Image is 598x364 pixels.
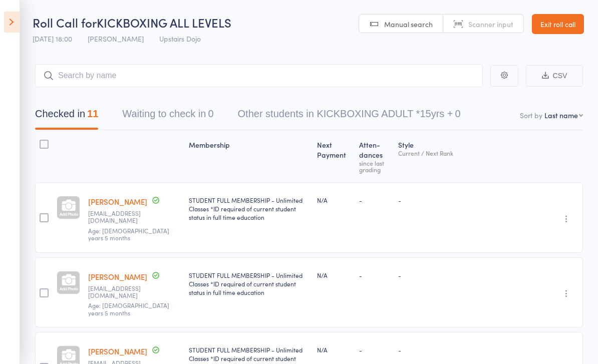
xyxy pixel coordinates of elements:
div: N/A [317,196,351,204]
button: CSV [526,65,583,87]
span: Roll Call for [33,14,97,31]
div: - [359,196,390,204]
input: Search by name [35,64,483,87]
div: - [398,271,502,279]
a: [PERSON_NAME] [88,271,147,282]
div: - [359,345,390,354]
div: Membership [185,135,313,178]
div: - [398,345,502,354]
div: Style [394,135,506,178]
button: Checked in11 [35,103,98,130]
a: Exit roll call [532,14,584,34]
span: [PERSON_NAME] [88,34,144,44]
div: Atten­dances [355,135,394,178]
button: Waiting to check in0 [122,103,213,130]
span: Age: [DEMOGRAPHIC_DATA] years 5 months [88,226,169,242]
span: Scanner input [468,19,513,29]
span: [DATE] 18:00 [33,34,72,44]
div: - [398,196,502,204]
small: jeongwooahn28@gmail.com [88,210,181,224]
button: Other students in KICKBOXING ADULT *15yrs +0 [238,103,461,130]
span: Manual search [384,19,433,29]
div: since last grading [359,160,390,173]
div: 0 [208,108,213,119]
div: Current / Next Rank [398,150,502,156]
div: 0 [455,108,461,119]
a: [PERSON_NAME] [88,346,147,356]
a: [PERSON_NAME] [88,196,147,207]
small: brovko10@yahoo.co.uk [88,285,181,299]
span: Age: [DEMOGRAPHIC_DATA] years 5 months [88,301,169,316]
div: STUDENT FULL MEMBERSHIP - Unlimited Classes *ID required of current student status in full time e... [189,271,309,296]
span: KICKBOXING ALL LEVELS [97,14,231,31]
span: Upstairs Dojo [159,34,201,44]
div: 11 [87,108,98,119]
div: STUDENT FULL MEMBERSHIP - Unlimited Classes *ID required of current student status in full time e... [189,196,309,221]
div: N/A [317,271,351,279]
div: - [359,271,390,279]
div: Next Payment [313,135,355,178]
div: Last name [544,110,578,120]
div: N/A [317,345,351,354]
label: Sort by [520,110,542,120]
